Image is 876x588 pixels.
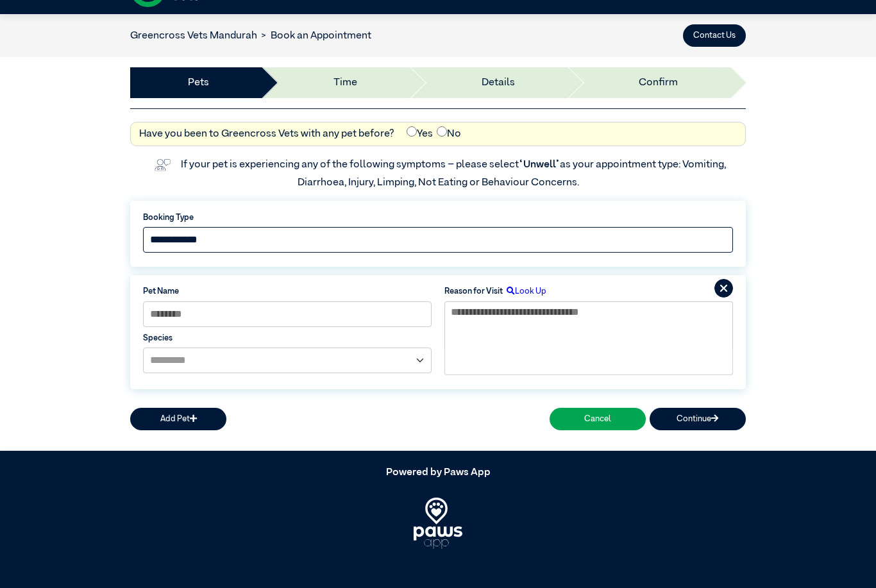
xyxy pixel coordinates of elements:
label: Pet Name [143,285,432,298]
button: Add Pet [130,408,226,430]
img: vet [150,155,174,175]
label: No [437,126,461,142]
img: PawsApp [414,498,463,549]
label: Yes [407,126,433,142]
label: If your pet is experiencing any of the following symptoms – please select as your appointment typ... [181,160,728,188]
button: Continue [650,408,746,430]
button: Cancel [550,408,646,430]
input: No [437,126,447,137]
label: Booking Type [143,212,733,224]
input: Yes [407,126,417,137]
nav: breadcrumb [130,28,371,44]
a: Pets [188,75,209,90]
label: Look Up [503,285,546,298]
li: Book an Appointment [257,28,371,44]
a: Greencross Vets Mandurah [130,31,257,41]
h5: Powered by Paws App [130,467,746,479]
button: Contact Us [683,24,746,47]
label: Reason for Visit [444,285,503,298]
label: Have you been to Greencross Vets with any pet before? [139,126,394,142]
span: “Unwell” [519,160,560,170]
label: Species [143,332,432,344]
